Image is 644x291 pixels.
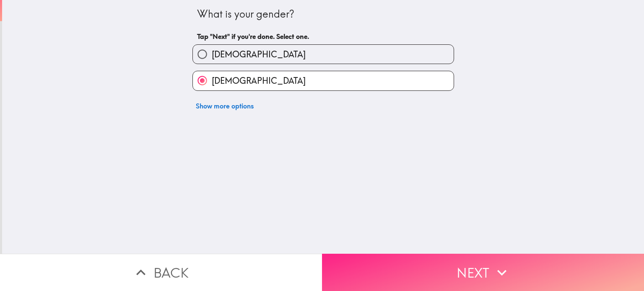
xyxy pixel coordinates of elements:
[322,254,644,291] button: Next
[193,45,454,64] button: [DEMOGRAPHIC_DATA]
[193,71,454,90] button: [DEMOGRAPHIC_DATA]
[197,32,449,41] h6: Tap "Next" if you're done. Select one.
[212,75,306,87] span: [DEMOGRAPHIC_DATA]
[212,49,306,60] span: [DEMOGRAPHIC_DATA]
[197,7,449,21] div: What is your gender?
[192,98,257,114] button: Show more options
